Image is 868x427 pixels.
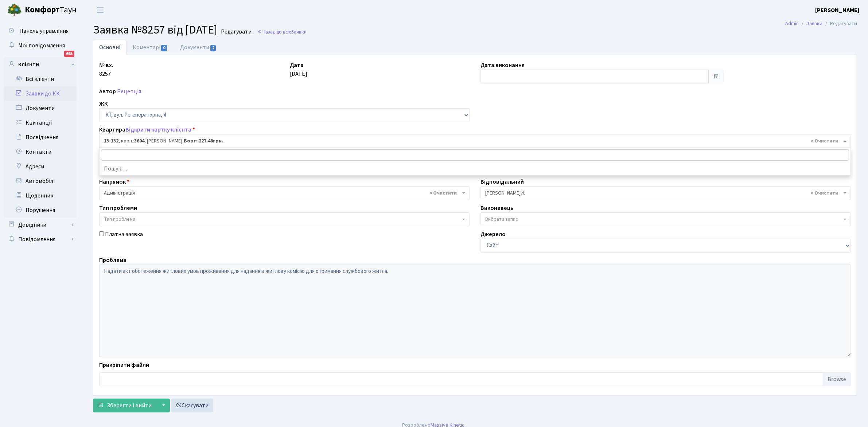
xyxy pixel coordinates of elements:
span: 0 [161,45,167,51]
button: Переключити навігацію [91,4,109,16]
a: Автомобілі [4,174,77,188]
nav: breadcrumb [774,16,868,31]
span: 2 [210,45,216,51]
span: Видалити всі елементи [811,137,838,145]
a: Скасувати [171,399,213,412]
textarea: Надати акт обстеження житлових умов проживання для надання в житлову комісію для отримання службо... [99,265,851,357]
div: 8257 [94,61,284,83]
label: Тип проблеми [99,204,137,212]
span: <b>13-132</b>, корп.: <b>3604</b>, Бутенко Андрій Миколайович, <b>Борг: 227.48грн.</b> [99,134,851,148]
li: Редагувати [822,20,857,28]
a: Назад до всіхЗаявки [257,28,307,35]
a: Контакти [4,145,77,159]
span: Адміністрація [104,189,460,197]
label: ЖК [99,99,108,108]
span: Мої повідомлення [18,42,65,50]
a: Панель управління [4,24,77,38]
a: Всі клієнти [4,72,77,86]
label: Прикріпити файли [99,361,149,369]
span: Таун [25,4,77,16]
a: Щоденник [4,188,77,203]
a: Заявки до КК [4,86,77,101]
span: Адміністрація [99,186,470,200]
a: Клієнти [4,57,77,72]
span: Тип проблеми [104,216,135,223]
a: Посвідчення [4,130,77,145]
a: Основні [93,40,126,55]
div: [DATE] [284,61,475,83]
label: Дата виконання [480,61,525,70]
a: Довідники [4,218,77,232]
a: Admin [785,20,799,27]
a: Документи [174,40,223,55]
a: Квитанції [4,115,77,130]
b: 3604 [134,137,144,145]
a: Порушення [4,203,77,218]
label: Виконавець [480,204,513,212]
a: Коментарі [126,40,174,55]
span: <b>13-132</b>, корп.: <b>3604</b>, Бутенко Андрій Миколайович, <b>Борг: 227.48грн.</b> [104,137,842,145]
label: Квартира [99,125,195,134]
span: Заявки [291,28,307,35]
a: Мої повідомлення665 [4,38,77,53]
a: [PERSON_NAME] [815,6,859,15]
button: Зберегти і вийти [93,399,156,412]
span: Зберегти і вийти [107,401,152,410]
label: Платна заявка [105,230,143,239]
img: logo.png [7,3,22,17]
b: Борг: 227.48грн. [184,137,223,145]
label: Відповідальний [480,177,524,186]
b: 13-132 [104,137,118,145]
a: Відкрити картку клієнта [125,126,191,134]
span: Видалити всі елементи [811,189,838,197]
span: Заявка №8257 від [DATE] [93,21,217,38]
span: Видалити всі елементи [429,189,457,197]
label: Напрямок [99,177,129,186]
label: Дата [290,61,304,70]
a: Адреси [4,159,77,174]
a: Документи [4,101,77,115]
label: Автор [99,87,116,96]
label: № вх. [99,61,113,70]
a: Заявки [806,20,822,27]
a: Повідомлення [4,232,77,247]
small: Редагувати . [219,28,254,35]
span: Панель управління [19,27,69,35]
div: 665 [64,51,74,57]
span: Шурубалко В.И. [485,189,842,197]
span: Вибрати запис [485,216,518,223]
label: Джерело [480,230,506,239]
b: Комфорт [25,4,60,16]
label: Проблема [99,256,126,265]
li: Пошук… [100,162,851,175]
span: Шурубалко В.И. [480,186,851,200]
a: Рецепція [117,87,141,95]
